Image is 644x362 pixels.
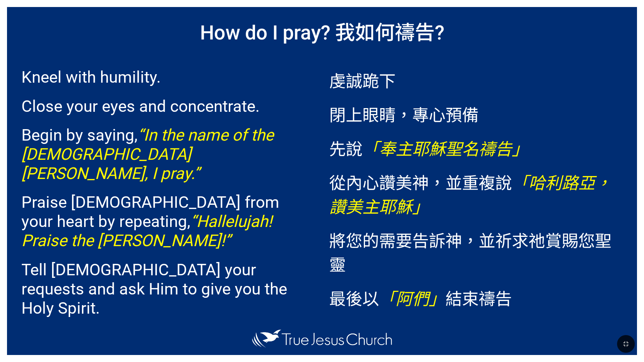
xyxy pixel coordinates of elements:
[329,102,623,126] p: 閉上眼睛，專心預備
[329,173,612,217] em: 「哈利路亞，讚美主耶穌」
[21,68,315,87] p: Kneel with humility.
[379,289,445,309] em: 「阿們」
[329,68,623,92] p: 虔誠跪下
[329,136,623,160] p: 先說
[362,139,528,159] em: 「奉主耶穌聖名禱告」
[7,7,637,54] h1: How do I pray? 我如何禱告?
[21,193,315,250] p: Praise [DEMOGRAPHIC_DATA] from your heart by repeating,
[21,97,315,116] p: Close your eyes and concentrate.
[21,125,273,183] em: “In the name of the [DEMOGRAPHIC_DATA][PERSON_NAME], I pray.”
[329,228,623,276] p: 將您的需要告訴神，並祈求祂賞賜您聖靈
[21,212,272,250] em: “Hallelujah! Praise the [PERSON_NAME]!”
[329,170,623,218] p: 從內心讚美神，並重複說
[329,286,623,310] p: 最後以 結束禱告
[21,260,315,318] p: Tell [DEMOGRAPHIC_DATA] your requests and ask Him to give you the Holy Spirit.
[21,125,315,183] p: Begin by saying,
